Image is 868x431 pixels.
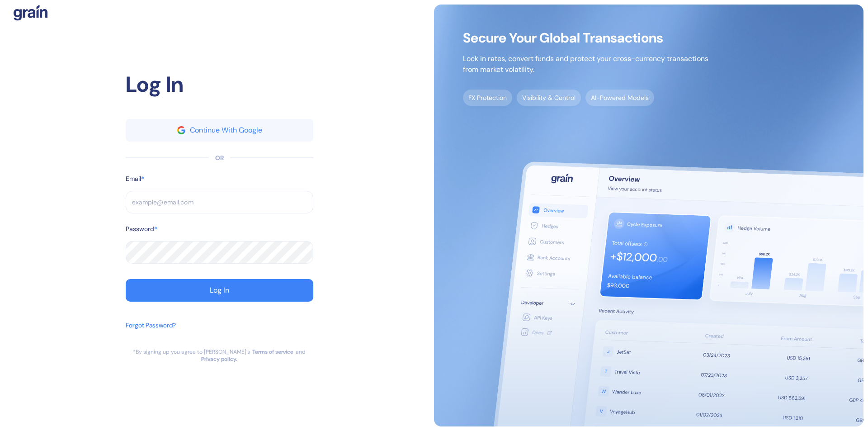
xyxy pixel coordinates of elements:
[296,348,306,355] div: and
[126,119,313,142] button: googleContinue With Google
[201,355,237,363] a: Privacy policy.
[585,90,654,106] span: AI-Powered Models
[215,153,224,163] div: OR
[126,174,141,184] label: Email
[252,348,293,355] a: Terms of service
[463,53,708,75] p: Lock in rates, convert funds and protect your cross-currency transactions from market volatility.
[133,348,250,355] div: *By signing up you agree to [PERSON_NAME]’s
[126,316,176,348] button: Forgot Password?
[463,90,512,106] span: FX Protection
[517,90,581,106] span: Visibility & Control
[210,287,229,294] div: Log In
[463,33,708,43] span: Secure Your Global Transactions
[126,224,154,234] label: Password
[177,126,185,134] img: google
[126,68,313,101] div: Log In
[14,5,47,21] img: logo
[126,279,313,302] button: Log In
[126,191,313,213] input: example@email.com
[190,127,262,134] div: Continue With Google
[126,321,176,330] div: Forgot Password?
[434,5,863,426] img: signup-main-image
